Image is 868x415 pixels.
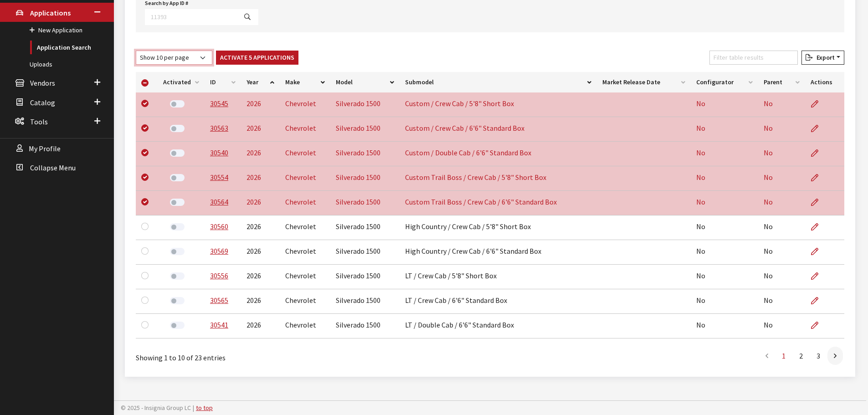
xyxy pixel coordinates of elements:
[205,72,241,92] th: ID: activate to sort column ascending
[170,149,185,157] label: Activate Application
[758,265,805,289] td: No
[330,166,400,191] td: Silverado 1500
[210,271,228,280] a: 30556
[170,297,185,304] label: Activate Application
[210,99,228,108] a: 30545
[210,222,228,231] a: 30560
[241,92,280,117] td: 2026
[400,314,597,338] td: LT / Double Cab / 6'6" Standard Box
[330,191,400,215] td: Silverado 1500
[811,191,826,214] a: Edit Application
[210,296,228,305] a: 30565
[121,404,191,412] span: © 2025 - Insignia Group LC
[758,314,805,338] td: No
[280,240,331,265] td: Chevrolet
[330,117,400,142] td: Silverado 1500
[691,215,759,240] td: No
[811,314,826,337] a: Edit Application
[29,144,61,153] span: My Profile
[776,347,792,365] a: 1
[196,404,213,412] a: to top
[400,289,597,314] td: LT / Crew Cab / 6'6" Standard Box
[170,174,185,181] label: Activate Application
[280,215,331,240] td: Chevrolet
[400,72,597,92] th: Submodel: activate to sort column ascending
[210,246,228,256] a: 30569
[280,92,331,117] td: Chevrolet
[691,289,759,314] td: No
[241,314,280,338] td: 2026
[691,314,759,338] td: No
[280,117,331,142] td: Chevrolet
[810,347,827,365] a: 3
[758,92,805,117] td: No
[241,72,280,92] th: Year: activate to sort column ascending
[811,215,826,238] a: Edit Application
[758,117,805,142] td: No
[811,92,826,115] a: Edit Application
[793,347,809,365] a: 2
[691,117,759,142] td: No
[758,215,805,240] td: No
[241,166,280,191] td: 2026
[210,173,228,182] a: 30554
[330,72,400,92] th: Model: activate to sort column ascending
[330,92,400,117] td: Silverado 1500
[280,142,331,166] td: Chevrolet
[811,166,826,189] a: Edit Application
[170,199,185,206] label: Activate Application
[709,51,798,65] input: Filter table results
[30,163,76,172] span: Collapse Menu
[241,142,280,166] td: 2026
[400,142,597,166] td: Custom / Double Cab / 6'6" Standard Box
[813,53,835,61] span: Export
[210,320,228,329] a: 30541
[30,98,55,107] span: Catalog
[280,166,331,191] td: Chevrolet
[691,265,759,289] td: No
[691,240,759,265] td: No
[330,215,400,240] td: Silverado 1500
[170,272,185,280] label: Activate Application
[330,142,400,166] td: Silverado 1500
[30,79,55,88] span: Vendors
[145,9,237,25] input: 11393
[170,100,185,108] label: Activate Application
[400,117,597,142] td: Custom / Crew Cab / 6'6" Standard Box
[193,404,194,412] span: |
[597,72,690,92] th: Market Release Date: activate to sort column ascending
[330,314,400,338] td: Silverado 1500
[801,51,844,65] button: Export
[170,322,185,329] label: Activate Application
[691,142,759,166] td: No
[241,215,280,240] td: 2026
[280,265,331,289] td: Chevrolet
[400,92,597,117] td: Custom / Crew Cab / 5'8" Short Box
[170,248,185,255] label: Activate Application
[330,289,400,314] td: Silverado 1500
[170,125,185,132] label: Activate Application
[330,240,400,265] td: Silverado 1500
[400,240,597,265] td: High Country / Crew Cab / 6'6" Standard Box
[811,240,826,263] a: Edit Application
[691,92,759,117] td: No
[758,166,805,191] td: No
[691,72,759,92] th: Configurator: activate to sort column ascending
[400,215,597,240] td: High Country / Crew Cab / 5'8" Short Box
[758,142,805,166] td: No
[811,117,826,140] a: Edit Application
[136,346,425,363] div: Showing 1 to 10 of 23 entries
[280,289,331,314] td: Chevrolet
[30,117,48,126] span: Tools
[330,265,400,289] td: Silverado 1500
[758,240,805,265] td: No
[280,191,331,215] td: Chevrolet
[280,72,331,92] th: Make: activate to sort column ascending
[805,72,844,92] th: Actions
[170,223,185,231] label: Activate Application
[811,142,826,164] a: Edit Application
[210,123,228,133] a: 30563
[158,72,205,92] th: Activated: activate to sort column ascending
[691,166,759,191] td: No
[811,289,826,312] a: Edit Application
